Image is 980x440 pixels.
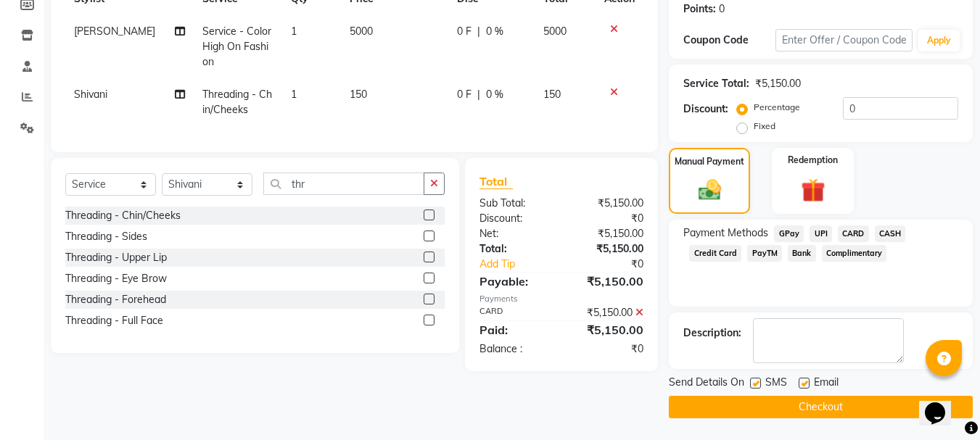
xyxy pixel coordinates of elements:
[754,120,775,133] label: Fixed
[561,305,654,320] div: ₹5,150.00
[477,24,480,39] span: |
[350,25,373,38] span: 5000
[65,250,167,265] div: Threading - Upper Lip
[689,245,741,262] span: Credit Card
[65,313,163,328] div: Threading - Full Face
[469,321,561,339] div: Paid:
[469,196,561,211] div: Sub Total:
[74,88,107,101] span: Shivani
[202,25,271,68] span: Service - Color High On Fashion
[486,24,503,39] span: 0 %
[755,76,801,91] div: ₹5,150.00
[469,241,561,257] div: Total:
[774,225,804,242] span: GPay
[543,88,561,101] span: 150
[457,87,472,102] span: 0 F
[838,225,869,242] span: CARD
[263,173,424,195] input: Search or Scan
[477,87,480,102] span: |
[775,29,913,51] input: Enter Offer / Coupon Code
[875,225,906,242] span: CASH
[65,271,167,286] div: Threading - Eye Brow
[74,25,155,38] span: [PERSON_NAME]
[814,375,839,393] span: Email
[683,225,768,241] span: Payment Methods
[810,225,832,242] span: UPI
[683,325,741,341] div: Description:
[561,211,654,226] div: ₹0
[469,226,561,241] div: Net:
[918,30,960,51] button: Apply
[669,396,973,418] button: Checkout
[469,305,561,320] div: CARD
[691,177,728,203] img: _cash.svg
[543,25,567,38] span: 5000
[350,88,367,101] span: 150
[683,1,716,17] div: Points:
[65,208,181,223] div: Threading - Chin/Cheeks
[479,293,643,305] div: Payments
[561,241,654,257] div: ₹5,150.00
[561,196,654,211] div: ₹5,150.00
[561,341,654,357] div: ₹0
[683,76,749,91] div: Service Total:
[65,292,166,307] div: Threading - Forehead
[469,273,561,290] div: Payable:
[479,174,513,189] span: Total
[683,101,728,117] div: Discount:
[719,1,725,17] div: 0
[765,375,787,393] span: SMS
[788,154,838,167] label: Redemption
[291,25,297,38] span: 1
[788,245,816,262] span: Bank
[794,175,833,205] img: _gift.svg
[486,87,503,102] span: 0 %
[919,382,965,426] iframe: chat widget
[754,101,800,114] label: Percentage
[822,245,887,262] span: Complimentary
[561,273,654,290] div: ₹5,150.00
[561,226,654,241] div: ₹5,150.00
[469,341,561,357] div: Balance :
[747,245,782,262] span: PayTM
[669,375,744,393] span: Send Details On
[683,33,775,48] div: Coupon Code
[675,155,744,168] label: Manual Payment
[577,257,655,272] div: ₹0
[291,88,297,101] span: 1
[469,257,577,272] a: Add Tip
[561,321,654,339] div: ₹5,150.00
[202,88,272,116] span: Threading - Chin/Cheeks
[457,24,472,39] span: 0 F
[65,229,147,244] div: Threading - Sides
[469,211,561,226] div: Discount:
